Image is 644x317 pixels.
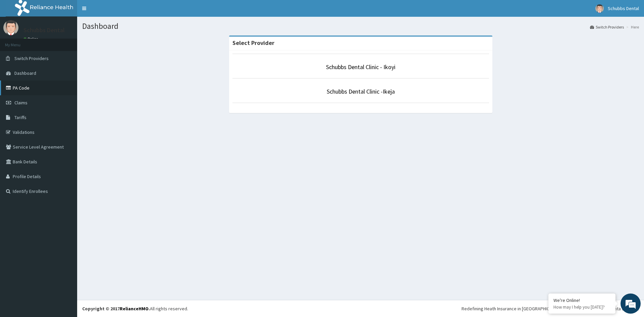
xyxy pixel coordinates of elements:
[14,55,49,61] span: Switch Providers
[590,24,624,30] a: Switch Providers
[23,27,65,33] p: Schubbs Dental
[553,297,610,303] div: We're Online!
[23,37,40,41] a: Online
[77,300,644,317] footer: All rights reserved.
[82,306,150,312] strong: Copyright © 2017 .
[14,70,36,76] span: Dashboard
[608,5,639,11] span: Schubbs Dental
[82,22,639,31] h1: Dashboard
[595,4,604,13] img: User Image
[110,3,126,19] div: Minimize live chat window
[120,306,149,312] a: RelianceHMO
[12,34,27,50] img: d_794563401_company_1708531726252_794563401
[14,100,28,106] span: Claims
[327,88,395,95] a: Schubbs Dental Clinic -Ikeja
[625,24,639,30] li: Here
[35,38,113,46] div: Chat with us now
[462,305,639,312] div: Redefining Heath Insurance in [GEOGRAPHIC_DATA] using Telemedicine and Data Science!
[326,63,395,71] a: Schubbs Dental Clinic - Ikoyi
[14,114,26,120] span: Tariffs
[553,304,610,310] p: How may I help you today?
[232,39,274,47] strong: Select Provider
[3,183,128,207] textarea: Type your message and hit 'Enter'
[39,85,93,152] span: We're online!
[3,20,18,35] img: User Image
